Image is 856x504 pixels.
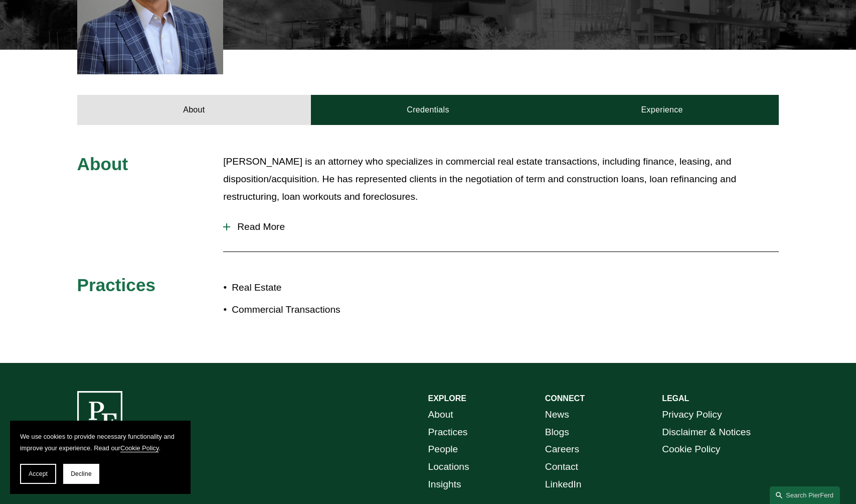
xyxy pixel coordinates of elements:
p: We use cookies to provide necessary functionality and improve your experience. Read our . [20,431,181,454]
section: Cookie banner [10,421,191,494]
a: Locations [428,458,469,476]
button: Accept [20,464,56,484]
a: Careers [545,441,579,458]
p: [PERSON_NAME] is an attorney who specializes in commercial real estate transactions, including fi... [223,153,779,205]
span: About [77,154,128,174]
strong: CONNECT [545,394,585,403]
a: People [428,441,458,458]
span: Decline [71,470,92,477]
a: Privacy Policy [662,406,722,424]
strong: LEGAL [662,394,689,403]
a: Cookie Policy [120,444,159,452]
p: Real Estate [232,279,428,297]
a: Credentials [311,95,545,125]
span: Practices [77,275,156,295]
a: About [77,95,311,125]
button: Read More [223,214,779,240]
a: News [545,406,569,424]
p: Commercial Transactions [232,301,428,319]
a: Contact [545,458,578,476]
a: Cookie Policy [662,441,720,458]
a: Experience [545,95,779,125]
a: About [428,406,453,424]
span: Accept [29,470,48,477]
strong: EXPLORE [428,394,466,403]
a: Insights [428,476,461,493]
a: Blogs [545,424,569,441]
button: Decline [63,464,99,484]
a: Disclaimer & Notices [662,424,751,441]
a: Search this site [770,486,840,504]
a: LinkedIn [545,476,582,493]
a: Practices [428,424,468,441]
span: Read More [230,221,779,232]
